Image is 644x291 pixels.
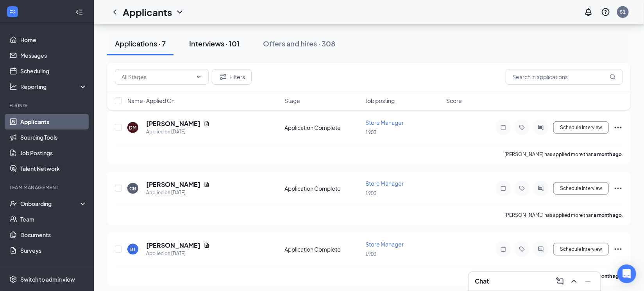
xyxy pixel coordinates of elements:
button: Schedule Interview [553,243,609,256]
svg: Minimize [583,277,593,286]
svg: Tag [517,185,527,192]
svg: Note [499,246,508,252]
span: Name · Applied On [127,97,175,105]
b: a month ago [594,212,622,218]
b: a month ago [594,151,622,157]
svg: ActiveChat [536,185,546,192]
svg: Note [499,124,508,131]
svg: Filter [218,72,228,82]
div: Applied on [DATE] [146,250,210,257]
b: a month ago [594,273,622,279]
button: ComposeMessage [554,275,566,287]
div: Hiring [9,102,86,109]
svg: Document [204,242,210,248]
button: Schedule Interview [553,182,609,195]
a: Talent Network [20,161,87,176]
svg: UserCheck [9,200,17,208]
input: All Stages [122,73,193,81]
a: Surveys [20,243,87,258]
div: Application Complete [284,185,361,192]
svg: Ellipses [614,245,623,254]
div: Application Complete [284,245,361,253]
div: BJ [131,246,136,253]
div: Onboarding [20,200,80,208]
h5: [PERSON_NAME] [146,180,200,189]
a: Applicants [20,114,87,130]
button: Schedule Interview [553,121,609,134]
p: [PERSON_NAME] has applied more than . [504,212,623,218]
button: ChevronUp [568,275,580,287]
div: S1 [620,9,626,15]
a: Team [20,211,87,227]
svg: Note [499,185,508,192]
svg: ChevronLeft [110,7,120,17]
div: Reporting [20,83,88,90]
span: Store Manager [365,241,404,248]
svg: Document [204,181,210,188]
div: Open Intercom Messenger [617,264,636,283]
div: Payroll [9,266,86,273]
span: Store Manager [365,119,404,126]
span: Store Manager [365,180,404,187]
h5: [PERSON_NAME] [146,119,200,128]
span: Job posting [365,97,395,105]
div: Interviews · 101 [189,39,240,48]
p: [PERSON_NAME] has applied more than . [504,151,623,158]
div: Switch to admin view [20,275,75,283]
svg: Tag [517,124,527,131]
svg: MagnifyingGlass [610,74,616,80]
svg: Collapse [75,8,83,16]
svg: ActiveChat [536,246,546,252]
svg: ActiveChat [536,124,546,131]
svg: Document [204,121,210,127]
div: Applied on [DATE] [146,189,210,197]
svg: ChevronDown [175,7,184,17]
span: 1903 [365,130,376,135]
input: Search in applications [506,69,623,85]
h3: Chat [475,277,489,286]
svg: ChevronUp [569,277,579,286]
div: Applications · 7 [115,39,166,48]
div: Application Complete [284,124,361,131]
svg: Tag [517,246,527,252]
svg: WorkstreamLogo [9,8,16,16]
div: Offers and hires · 308 [263,39,335,48]
a: Home [20,32,87,48]
svg: Settings [9,275,17,283]
svg: ChevronDown [196,74,202,80]
h5: [PERSON_NAME] [146,241,200,250]
svg: ComposeMessage [555,277,565,286]
a: Job Postings [20,145,87,161]
div: Applied on [DATE] [146,128,210,136]
a: Sourcing Tools [20,130,87,145]
a: Messages [20,48,87,63]
svg: QuestionInfo [601,7,610,17]
svg: Analysis [9,83,17,90]
button: Filter Filters [212,69,252,85]
div: DM [129,124,137,131]
div: Team Management [9,184,86,191]
span: Stage [284,97,300,105]
svg: Ellipses [614,184,623,193]
h1: Applicants [123,5,172,19]
div: CB [130,185,136,192]
svg: Ellipses [614,123,623,132]
span: 1903 [365,190,376,196]
svg: Notifications [584,7,593,17]
a: Documents [20,227,87,243]
span: Score [446,97,462,105]
button: Minimize [582,275,594,287]
a: Scheduling [20,63,87,79]
span: 1903 [365,251,376,257]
